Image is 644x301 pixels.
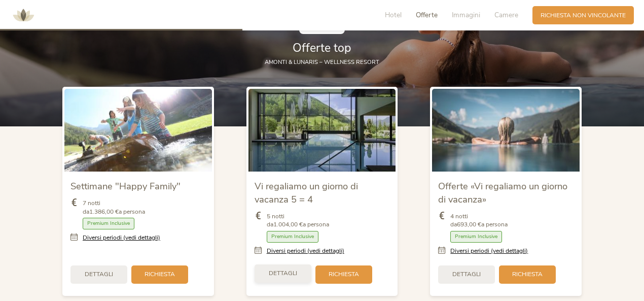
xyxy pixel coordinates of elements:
[541,11,626,20] span: Richiesta non vincolante
[450,247,528,255] a: Diversi periodi (vedi dettagli)
[450,231,502,243] span: Premium Inclusive
[64,89,212,172] img: Settimane "Happy Family"
[457,220,481,228] b: 693,00 €
[494,10,518,20] span: Camere
[265,58,379,66] span: AMONTI & LUNARIS – wellness resort
[432,89,580,172] img: Offerte «Vi regaliamo un giorno di vacanza»
[83,233,160,242] a: Diversi periodi (vedi dettagli)
[385,10,402,20] span: Hotel
[89,208,119,216] b: 1.386,00 €
[293,40,351,56] span: Offerte top
[267,231,318,243] span: Premium Inclusive
[269,269,297,278] span: Dettagli
[452,10,480,20] span: Immagini
[452,270,481,279] span: Dettagli
[267,212,329,229] span: 5 notti da a persona
[248,89,396,172] img: Vi regaliamo un giorno di vacanza 5 = 4
[70,180,181,192] span: Settimane "Happy Family"
[8,12,39,18] a: AMONTI & LUNARIS Wellnessresort
[329,270,359,279] span: Richiesta
[83,199,145,216] span: 7 notti da a persona
[145,270,175,279] span: Richiesta
[273,220,303,228] b: 1.004,00 €
[85,270,113,279] span: Dettagli
[416,10,438,20] span: Offerte
[450,212,508,229] span: 4 notti da a persona
[267,247,344,255] a: Diversi periodi (vedi dettagli)
[512,270,543,279] span: Richiesta
[438,180,567,206] span: Offerte «Vi regaliamo un giorno di vacanza»
[83,218,134,229] span: Premium Inclusive
[255,180,358,206] span: Vi regaliamo un giorno di vacanza 5 = 4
